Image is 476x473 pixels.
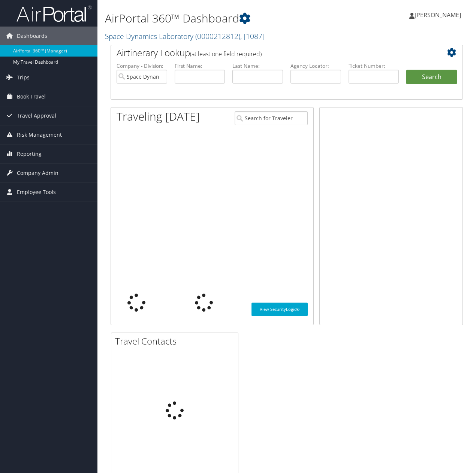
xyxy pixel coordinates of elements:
label: Company - Division: [117,62,167,70]
label: Last Name: [232,62,283,70]
label: Ticket Number: [349,62,399,70]
label: First Name: [175,62,225,70]
h2: Travel Contacts [115,335,238,348]
span: Trips [17,68,30,87]
span: Risk Management [17,125,62,144]
span: Travel Approval [17,106,56,125]
span: Book Travel [17,87,46,106]
span: ( 0000212812 ) [195,31,240,41]
button: Search [406,70,457,85]
span: Employee Tools [17,183,56,201]
span: Company Admin [17,164,58,182]
span: [PERSON_NAME] [415,11,461,19]
span: Reporting [17,145,42,163]
h1: Traveling [DATE] [117,109,200,124]
a: [PERSON_NAME] [409,4,469,26]
a: View SecurityLogic® [251,303,308,316]
input: Search for Traveler [235,111,308,125]
h2: Airtinerary Lookup [117,46,428,59]
label: Agency Locator: [290,62,341,70]
h1: AirPortal 360™ Dashboard [105,10,347,26]
span: (at least one field required) [190,50,262,58]
img: airportal-logo.png [16,5,91,22]
a: Space Dynamics Laboratory [105,31,265,41]
span: , [ 1087 ] [240,31,265,41]
span: Dashboards [17,27,47,45]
